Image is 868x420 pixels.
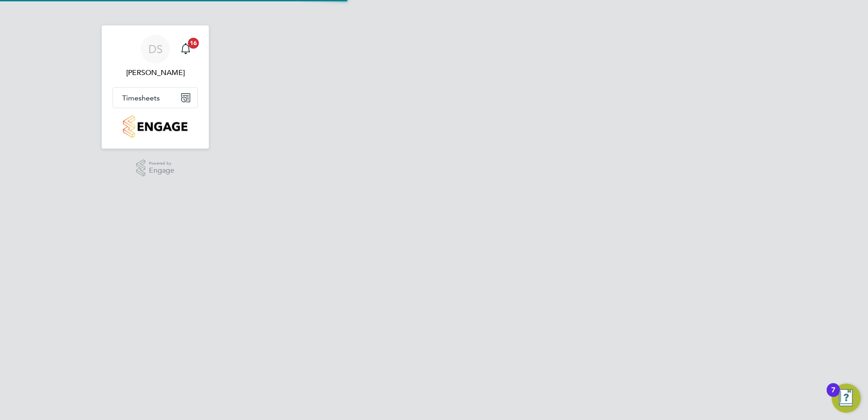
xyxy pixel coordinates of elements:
[149,167,174,175] span: Engage
[123,115,187,138] img: countryside-properties-logo-retina.png
[832,384,861,413] button: Open Resource Center, 7 new notifications
[136,160,175,177] a: Powered byEngage
[177,35,195,64] a: 16
[113,35,198,78] a: DS[PERSON_NAME]
[188,38,199,49] span: 16
[102,25,209,149] nav: Main navigation
[113,88,197,108] button: Timesheets
[122,94,160,102] span: Timesheets
[113,115,198,138] a: Go to home page
[113,67,198,78] span: Dave Smith
[148,43,163,55] span: DS
[831,390,835,402] div: 7
[149,160,174,167] span: Powered by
